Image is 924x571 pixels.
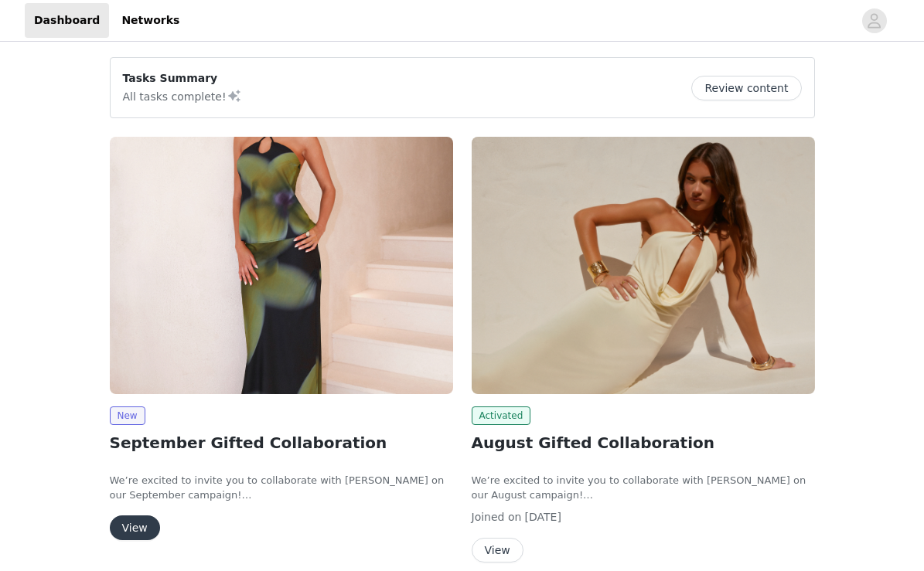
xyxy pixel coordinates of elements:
[472,431,815,454] h2: August Gifted Collaboration
[110,406,145,425] span: New
[110,431,453,454] h2: September Gifted Collaboration
[472,511,522,523] span: Joined on
[472,406,531,425] span: Activated
[525,511,561,523] span: [DATE]
[123,70,242,87] p: Tasks Summary
[472,473,815,503] p: We’re excited to invite you to collaborate with [PERSON_NAME] on our August campaign!
[472,137,815,394] img: Peppermayo AUS
[110,515,160,540] button: View
[110,473,453,503] p: We’re excited to invite you to collaborate with [PERSON_NAME] on our September campaign!
[472,545,523,556] a: View
[472,538,523,563] button: View
[25,3,109,38] a: Dashboard
[867,8,881,33] div: avatar
[110,522,160,534] a: View
[691,76,801,100] button: Review content
[123,87,242,105] p: All tasks complete!
[110,137,453,394] img: Peppermayo AUS
[112,3,189,38] a: Networks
